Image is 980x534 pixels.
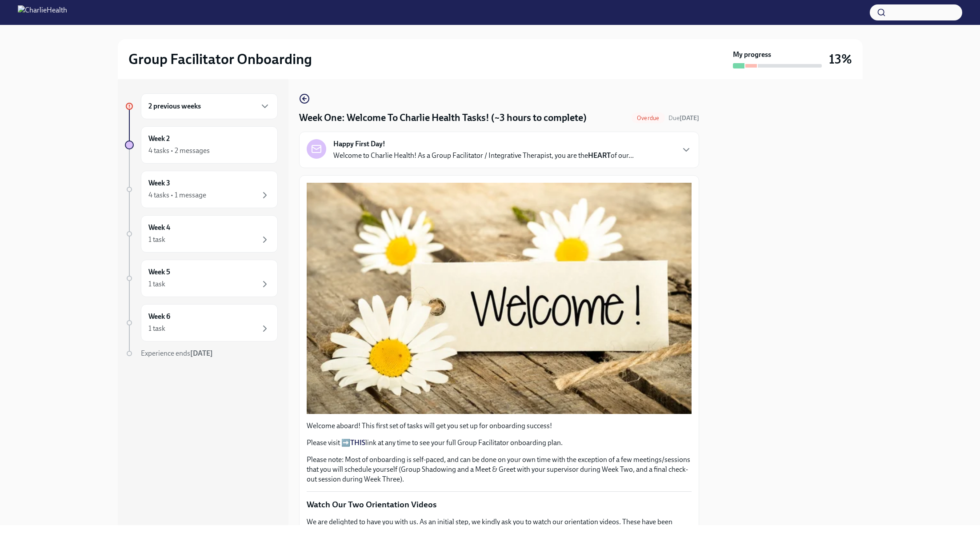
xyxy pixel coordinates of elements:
[733,50,771,60] strong: My progress
[333,151,634,161] p: Welcome to Charlie Health! As a Group Facilitator / Integrative Therapist, you are the of our...
[148,235,165,245] div: 1 task
[125,126,278,164] a: Week 24 tasks • 2 messages
[148,190,206,200] div: 4 tasks • 1 message
[333,139,385,149] strong: Happy First Day!
[299,111,587,124] h4: Week One: Welcome To Charlie Health Tasks! (~3 hours to complete)
[350,438,365,447] a: THIS
[148,267,170,277] h6: Week 5
[307,438,692,448] p: Please visit ➡️ link at any time to see your full Group Facilitator onboarding plan.
[148,312,170,321] h6: Week 6
[125,215,278,253] a: Week 41 task
[125,304,278,341] a: Week 61 task
[148,101,201,111] h6: 2 previous weeks
[125,260,278,297] a: Week 51 task
[307,421,692,431] p: Welcome aboard! This first set of tasks will get you set up for onboarding success!
[148,223,170,233] h6: Week 4
[588,151,611,160] strong: HEART
[148,146,210,156] div: 4 tasks • 2 messages
[668,114,699,122] span: Due
[18,5,67,20] img: CharlieHealth
[128,50,312,68] h2: Group Facilitator Onboarding
[307,183,692,414] button: Zoom image
[148,324,165,333] div: 1 task
[680,114,699,122] strong: [DATE]
[141,349,213,357] span: Experience ends
[829,51,852,67] h3: 13%
[307,455,692,484] p: Please note: Most of onboarding is self-paced, and can be done on your own time with the exceptio...
[148,178,170,188] h6: Week 3
[141,93,278,119] div: 2 previous weeks
[190,349,213,357] strong: [DATE]
[632,115,664,121] span: Overdue
[668,114,699,122] span: September 22nd, 2025 10:00
[125,171,278,208] a: Week 34 tasks • 1 message
[307,499,692,510] p: Watch Our Two Orientation Videos
[148,134,170,144] h6: Week 2
[148,279,165,289] div: 1 task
